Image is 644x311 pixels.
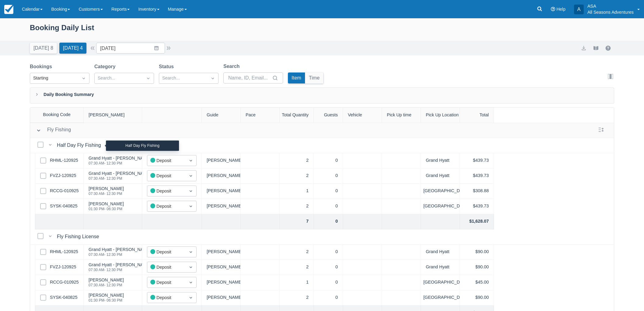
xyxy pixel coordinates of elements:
div: 0 [314,245,343,260]
div: 2 [280,199,314,214]
div: 0 [314,184,343,199]
div: 0 [314,199,343,214]
div: [GEOGRAPHIC_DATA] [421,184,460,199]
div: [PERSON_NAME] [202,153,241,168]
div: [PERSON_NAME] [202,245,241,260]
div: Grand Hyatt [421,153,460,168]
p: ASA [587,3,634,9]
div: $439.73 [460,153,494,168]
div: Starting [33,75,75,82]
div: 07:30 AM - 12:30 PM [89,253,151,256]
div: Deposit [150,249,182,256]
div: 07:30 AM - 12:30 PM [89,177,199,180]
a: RCCG-010925 [50,188,79,194]
div: Deposit [150,203,182,210]
button: Fly Fishing [34,125,73,136]
div: 2 [280,153,314,168]
div: Grand Hyatt - [PERSON_NAME] [89,247,151,252]
div: 1 [280,184,314,199]
div: Grand Hyatt - [PERSON_NAME][DEMOGRAPHIC_DATA] [89,171,199,175]
div: $45.00 [460,275,494,290]
div: 7 [280,214,314,229]
div: [GEOGRAPHIC_DATA] [421,290,460,306]
div: Pick Up time [382,108,421,123]
label: Status [159,63,176,70]
div: 1 [280,275,314,290]
span: Dropdown icon [188,279,194,285]
div: Guide [202,108,241,123]
span: Dropdown icon [188,203,194,209]
div: Booking Daily List [30,22,614,40]
div: [PERSON_NAME] [202,275,241,290]
p: All Seasons Adventures [587,9,634,15]
div: [PERSON_NAME] [89,202,124,206]
span: Dropdown icon [188,173,194,179]
div: [GEOGRAPHIC_DATA] [421,199,460,214]
a: SYSK-040825 [50,203,77,210]
div: [PERSON_NAME] [89,293,124,297]
div: Total Quantity [280,108,314,123]
div: 2 [280,260,314,275]
a: RHML-120925 [50,249,78,255]
div: Pick Up Location [421,108,460,123]
div: Grand Hyatt - [PERSON_NAME][DEMOGRAPHIC_DATA] [89,263,199,267]
div: $90.00 [460,290,494,306]
a: RHML-120925 [50,157,78,164]
div: 01:30 PM - 06:30 PM [89,207,124,211]
span: Help [556,7,565,12]
span: Dropdown icon [188,295,194,301]
div: 0 [314,168,343,184]
span: Dropdown icon [210,75,216,81]
div: [PERSON_NAME] [84,108,142,123]
div: 0 [314,153,343,168]
div: 0 [314,290,343,306]
div: Daily Booking Summary [30,87,614,104]
span: Dropdown icon [145,75,151,81]
div: 01:30 PM - 06:30 PM [89,299,124,302]
div: [PERSON_NAME] [89,186,124,191]
div: Pace [241,108,280,123]
div: [PERSON_NAME] [202,184,241,199]
div: 2 [280,290,314,306]
input: Date [96,43,165,54]
div: Deposit [150,279,182,286]
div: Deposit [150,188,182,195]
div: $90.00 [460,245,494,260]
a: FVZJ-120925 [50,172,76,179]
div: [PERSON_NAME] [202,199,241,214]
img: checkfront-main-nav-mini-logo.png [4,5,13,14]
div: $439.73 [460,199,494,214]
div: [PERSON_NAME] [89,278,124,282]
label: Search [223,63,242,70]
div: Booking Code [30,108,84,122]
div: Grand Hyatt [421,168,460,184]
div: [GEOGRAPHIC_DATA] [421,275,460,290]
label: Bookings [30,63,54,70]
a: FVZJ-120925 [50,264,76,270]
div: 2 [280,245,314,260]
div: Vehicle [343,108,382,123]
div: Grand Hyatt [421,245,460,260]
a: SYSK-040825 [50,294,77,301]
div: $90.00 [460,260,494,275]
div: [PERSON_NAME] [202,260,241,275]
div: 0 [314,214,343,229]
div: [PERSON_NAME] [202,290,241,306]
span: Dropdown icon [188,157,194,164]
div: Guests [314,108,343,123]
span: Dropdown icon [188,188,194,194]
div: $439.73 [460,168,494,184]
div: Grand Hyatt [421,260,460,275]
label: Category [94,63,118,70]
button: export [580,44,587,52]
div: Deposit [150,157,182,164]
div: Total [460,108,494,123]
span: Dropdown icon [188,249,194,255]
div: Fly Fishing License [57,233,101,240]
div: 2 [280,168,314,184]
div: 07:30 AM - 12:30 PM [89,283,124,287]
div: Grand Hyatt - [PERSON_NAME] [89,156,151,160]
button: Item [288,72,305,83]
a: RCCG-010925 [50,279,79,286]
div: 07:30 AM - 12:30 PM [89,268,199,272]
